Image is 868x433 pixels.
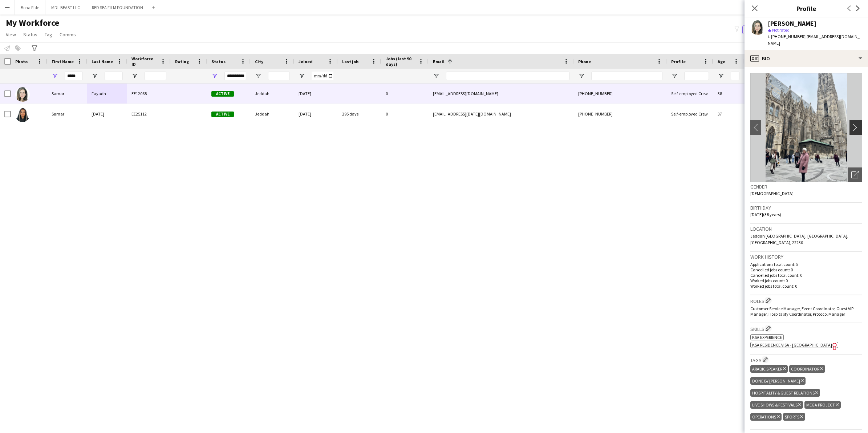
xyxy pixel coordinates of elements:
[789,365,825,373] div: Coordinator
[750,73,862,182] img: Crew avatar or photo
[433,73,439,79] button: Open Filter Menu
[87,104,127,124] div: [DATE]
[750,205,862,211] h3: Birthday
[744,84,787,104] div: Arabic Speaker, Coordinator, Done by [PERSON_NAME], Hospitality & Guest Relations, Live Shows & F...
[768,34,860,46] span: | [EMAIL_ADDRESS][DOMAIN_NAME]
[578,73,585,79] button: Open Filter Menu
[731,72,739,80] input: Age Filter Input
[268,72,290,80] input: City Filter Input
[446,72,569,80] input: Email Filter Input
[578,59,591,64] span: Phone
[713,84,744,104] div: 38
[744,104,787,124] div: Arabic Speaker, Hospitality & Guest Relations, Payroll Only
[750,283,862,289] p: Worked jobs total count: 0
[752,335,782,340] span: KSA Experience
[433,59,445,64] span: Email
[804,401,840,409] div: Mega Project
[768,34,806,39] span: t. [PHONE_NUMBER]
[750,325,862,332] h3: Skills
[87,84,127,104] div: Fayadh
[47,84,87,104] div: Samar
[718,59,725,64] span: Age
[294,84,338,104] div: [DATE]
[768,20,816,27] div: [PERSON_NAME]
[52,73,58,79] button: Open Filter Menu
[684,72,709,80] input: Profile Filter Input
[671,73,678,79] button: Open Filter Menu
[211,59,226,64] span: Status
[105,72,123,80] input: Last Name Filter Input
[211,112,234,117] span: Active
[750,377,806,385] div: Done by [PERSON_NAME]
[750,356,862,364] h3: Tags
[381,104,429,124] div: 0
[131,56,158,67] span: Workforce ID
[175,59,189,64] span: Rating
[60,31,76,38] span: Comms
[750,306,853,317] span: Customer Service Manager, Event Coordinator, Guest VIP Manager, Hospitality Coordinator, Protocol...
[23,31,37,38] span: Status
[294,104,338,124] div: [DATE]
[750,389,820,397] div: Hospitality & Guest Relations
[127,84,171,104] div: EE12068
[750,272,862,278] p: Cancelled jobs total count: 0
[671,59,686,64] span: Profile
[848,167,862,182] div: Open photos pop-in
[211,91,234,97] span: Active
[745,50,868,67] div: Bio
[255,73,261,79] button: Open Filter Menu
[299,59,313,64] span: Joined
[145,72,166,80] input: Workforce ID Filter Input
[750,183,862,190] h3: Gender
[742,25,779,34] button: Everyone6,016
[713,104,744,124] div: 37
[381,84,429,104] div: 0
[251,84,294,104] div: Jeddah
[6,31,16,38] span: View
[45,0,86,15] button: MDL BEAST LLC
[86,0,149,15] button: RED SEA FILM FOUNDATION
[750,278,862,283] p: Worked jobs count: 0
[57,30,79,39] a: Comms
[750,233,848,245] span: Jeddah [GEOGRAPHIC_DATA], [GEOGRAPHIC_DATA], [GEOGRAPHIC_DATA], 22230
[65,72,83,80] input: First Name Filter Input
[574,104,667,124] div: [PHONE_NUMBER]
[750,413,782,421] div: Operations
[667,84,713,104] div: Self-employed Crew
[750,401,803,409] div: Live Shows & Festivals
[3,30,19,39] a: View
[211,73,218,79] button: Open Filter Menu
[299,73,305,79] button: Open Filter Menu
[20,30,40,39] a: Status
[750,262,862,267] p: Applications total count: 5
[750,267,862,272] p: Cancelled jobs count: 0
[750,254,862,260] h3: Work history
[52,59,74,64] span: First Name
[342,59,358,64] span: Last job
[745,4,868,13] h3: Profile
[92,59,113,64] span: Last Name
[15,87,30,102] img: Samar Fayadh
[574,84,667,104] div: [PHONE_NUMBER]
[750,212,781,217] span: [DATE] (38 years)
[15,108,30,122] img: Samar Ramadan
[667,104,713,124] div: Self-employed Crew
[750,297,862,304] h3: Roles
[127,104,171,124] div: EE25112
[92,73,98,79] button: Open Filter Menu
[429,84,574,104] div: [EMAIL_ADDRESS][DOMAIN_NAME]
[386,56,415,67] span: Jobs (last 90 days)
[255,59,263,64] span: City
[15,59,28,64] span: Photo
[591,72,662,80] input: Phone Filter Input
[429,104,574,124] div: [EMAIL_ADDRESS][DATE][DOMAIN_NAME]
[42,30,55,39] a: Tag
[750,191,794,196] span: [DEMOGRAPHIC_DATA]
[6,17,59,28] span: My Workforce
[718,73,724,79] button: Open Filter Menu
[30,44,39,53] app-action-btn: Advanced filters
[752,342,832,348] span: KSA Residence Visa - [GEOGRAPHIC_DATA]
[338,104,381,124] div: 295 days
[47,104,87,124] div: Samar
[312,72,333,80] input: Joined Filter Input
